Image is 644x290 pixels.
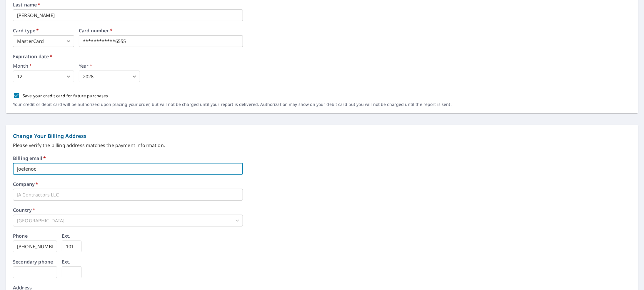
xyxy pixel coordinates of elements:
[13,182,38,186] label: Company
[79,64,140,68] label: Year
[23,93,108,99] p: Save your credit card for future purchases
[79,71,140,82] div: 2028
[13,234,28,238] label: Phone
[13,54,631,59] label: Expiration date
[13,2,631,7] label: Last name
[13,132,631,140] p: Change Your Billing Address
[13,156,46,161] label: Billing email
[13,215,243,226] div: [GEOGRAPHIC_DATA]
[79,28,243,33] label: Card number
[13,64,74,68] label: Month
[13,35,74,47] div: MasterCard
[13,208,35,212] label: Country
[62,259,71,264] label: Ext.
[13,28,74,33] label: Card type
[13,259,53,264] label: Secondary phone
[13,142,631,149] p: Please verify the billing address matches the payment information.
[13,102,452,107] p: Your credit or debit card will be authorized upon placing your order, but will not be charged unt...
[13,285,32,290] label: Address
[62,234,71,238] label: Ext.
[13,71,74,82] div: 12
